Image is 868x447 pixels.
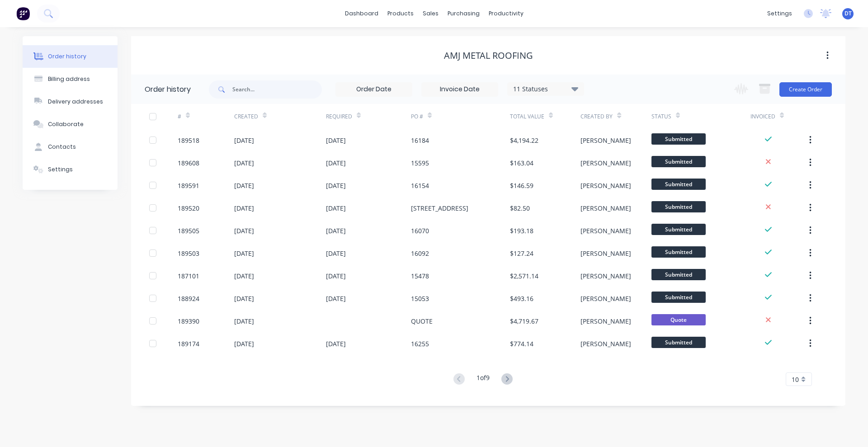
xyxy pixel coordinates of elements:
div: [DATE] [234,226,254,235]
div: Order history [48,52,86,61]
div: # [178,113,181,121]
button: Order history [23,45,118,68]
div: [PERSON_NAME] [580,271,631,281]
span: Submitted [651,292,706,303]
div: $193.18 [510,226,533,235]
div: [DATE] [234,316,254,326]
span: DT [844,9,852,18]
div: $493.16 [510,294,533,303]
div: products [383,7,418,20]
div: $2,571.14 [510,271,538,281]
div: AMJ Metal Roofing [444,50,533,61]
span: Submitted [651,246,706,258]
div: [PERSON_NAME] [580,226,631,235]
button: Delivery addresses [23,90,118,113]
div: $163.04 [510,158,533,168]
div: [DATE] [234,339,254,348]
div: [DATE] [234,203,254,213]
button: Contacts [23,136,118,158]
div: 189503 [178,249,199,258]
span: Submitted [651,179,706,190]
div: [DATE] [326,294,346,303]
div: [DATE] [326,249,346,258]
div: [DATE] [326,158,346,168]
div: Total Value [510,113,544,121]
button: Billing address [23,68,118,90]
span: Submitted [651,156,706,167]
span: 10 [792,375,799,384]
span: Quote [651,314,706,325]
a: dashboard [340,7,383,20]
div: [DATE] [326,226,346,235]
div: Status [651,113,671,121]
div: $774.14 [510,339,533,348]
div: 189505 [178,226,199,235]
div: [PERSON_NAME] [580,203,631,213]
div: Invoiced [750,104,807,129]
div: [DATE] [234,271,254,281]
div: Required [326,104,411,129]
span: Submitted [651,224,706,235]
div: [PERSON_NAME] [580,339,631,348]
div: [PERSON_NAME] [580,249,631,258]
div: Collaborate [48,120,84,128]
div: Created By [580,104,651,129]
div: [DATE] [234,181,254,190]
div: Contacts [48,143,76,151]
div: QUOTE [411,316,433,326]
div: $127.24 [510,249,533,258]
div: 189174 [178,339,199,348]
div: 187101 [178,271,199,281]
div: 15595 [411,158,429,168]
div: $146.59 [510,181,533,190]
div: [DATE] [326,181,346,190]
div: PO # [411,104,510,129]
div: 189591 [178,181,199,190]
button: Settings [23,158,118,181]
div: [PERSON_NAME] [580,158,631,168]
div: [DATE] [234,158,254,168]
div: [DATE] [326,136,346,145]
div: [STREET_ADDRESS] [411,203,468,213]
div: 189608 [178,158,199,168]
div: [DATE] [326,271,346,281]
div: [DATE] [326,203,346,213]
div: [DATE] [234,249,254,258]
div: 16070 [411,226,429,235]
span: Submitted [651,201,706,212]
div: Settings [48,165,73,174]
span: Submitted [651,269,706,280]
div: 11 Statuses [508,84,584,94]
div: 189390 [178,316,199,326]
button: Collaborate [23,113,118,136]
div: 1 of 9 [476,373,490,386]
div: $82.50 [510,203,530,213]
div: 15053 [411,294,429,303]
div: $4,719.67 [510,316,538,326]
div: Order history [145,84,191,95]
input: Invoice Date [422,83,498,96]
div: Invoiced [750,113,775,121]
div: PO # [411,113,423,121]
span: Submitted [651,133,706,145]
div: [PERSON_NAME] [580,294,631,303]
div: 189518 [178,136,199,145]
div: 189520 [178,203,199,213]
div: Status [651,104,750,129]
div: productivity [484,7,528,20]
div: purchasing [443,7,484,20]
div: Required [326,113,352,121]
img: Factory [16,7,30,20]
div: 188924 [178,294,199,303]
div: Created [234,113,258,121]
div: [PERSON_NAME] [580,136,631,145]
div: 16154 [411,181,429,190]
input: Search... [232,80,322,99]
div: Created [234,104,326,129]
input: Order Date [336,83,412,96]
div: $4,194.22 [510,136,538,145]
div: [PERSON_NAME] [580,181,631,190]
div: [DATE] [326,339,346,348]
span: Submitted [651,337,706,348]
div: Total Value [510,104,580,129]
